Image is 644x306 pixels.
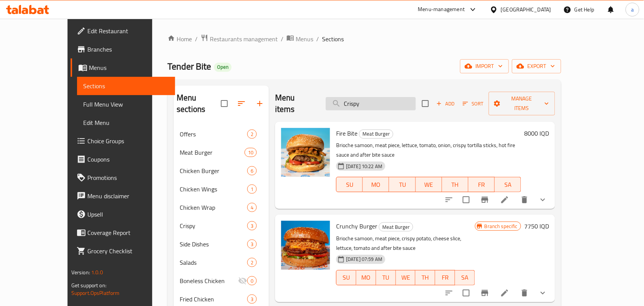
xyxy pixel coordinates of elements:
button: WE [396,270,416,285]
div: Meat Burger10 [174,143,269,162]
div: Side Dishes3 [174,235,269,253]
span: TU [392,179,412,190]
span: Side Dishes [180,240,247,249]
button: Branch-specific-item [476,284,494,302]
span: export [518,62,555,71]
div: items [247,221,257,230]
span: 1 [248,186,256,193]
span: MO [359,272,373,283]
span: Manage items [495,94,549,113]
span: Branch specific [481,223,521,230]
button: sort-choices [440,191,458,209]
span: Meat Burger [180,148,245,157]
button: Add section [251,94,269,113]
span: Promotions [87,173,169,182]
button: show more [534,284,552,302]
span: SA [498,179,518,190]
span: Chicken Wings [180,185,247,194]
span: Sections [83,81,169,91]
span: Coverage Report [87,228,169,237]
span: Crispy [180,221,247,230]
span: Select section [417,96,433,112]
button: Add [433,98,458,110]
nav: breadcrumb [167,34,561,44]
div: Open [214,63,232,72]
img: Crunchy Burger [281,221,330,270]
span: Upsell [87,210,169,219]
div: items [247,258,257,267]
svg: Show Choices [538,288,547,298]
div: Chicken Wings1 [174,180,269,198]
a: Home [167,34,192,44]
button: Manage items [489,92,555,115]
button: TH [415,270,435,285]
li: / [316,34,319,44]
span: Offers [180,130,247,139]
div: Offers2 [174,125,269,143]
span: Crunchy Burger [336,220,377,232]
span: 3 [248,222,256,230]
div: Salads2 [174,253,269,272]
span: Meat Burger [359,130,393,138]
span: Restaurants management [210,34,278,44]
span: 0 [248,277,256,285]
span: TH [419,272,432,283]
button: FR [469,177,495,192]
span: import [466,62,503,71]
a: Edit Restaurant [71,22,175,40]
span: 4 [248,204,256,211]
div: items [247,166,257,175]
a: Edit Menu [77,113,175,132]
button: SA [455,270,475,285]
div: items [247,276,257,285]
div: items [247,295,257,304]
span: Sort sections [232,94,251,113]
span: Boneless Chicken [180,276,238,285]
span: TU [379,272,393,283]
div: Meat Burger [359,130,393,139]
div: items [247,203,257,212]
span: Choice Groups [87,136,169,146]
span: Select to update [458,285,474,301]
span: SU [340,272,353,283]
button: show more [534,191,552,209]
span: 6 [248,167,256,175]
li: / [281,34,283,44]
span: Salads [180,258,247,267]
button: FR [435,270,455,285]
button: TH [442,177,469,192]
button: export [512,59,561,73]
span: Get support on: [71,280,106,290]
span: WE [399,272,413,283]
h6: 7750 IQD [524,221,549,232]
button: MO [363,177,389,192]
button: sort-choices [440,284,458,302]
a: Coverage Report [71,223,175,242]
a: Sections [77,77,175,95]
button: WE [416,177,442,192]
a: Branches [71,40,175,58]
button: SU [336,177,363,192]
p: Brioche samoon, meat piece, crispy potato, cheese slice, lettuce, tomato and after bite sauce [336,234,475,253]
span: Add item [433,98,458,110]
div: Crispy3 [174,217,269,235]
span: 1.0.0 [91,267,103,277]
a: Restaurants management [201,34,278,44]
button: Sort [461,98,486,110]
span: Coupons [87,155,169,164]
span: Edit Menu [83,118,169,127]
span: Chicken Wrap [180,203,247,212]
span: SU [340,179,360,190]
a: Coupons [71,150,175,168]
button: delete [515,284,534,302]
span: Open [214,64,232,70]
a: Support.OpsPlatform [71,288,120,298]
span: SA [458,272,472,283]
span: MO [366,179,386,190]
img: Fire Bite [281,128,330,177]
button: TU [389,177,415,192]
a: Choice Groups [71,132,175,150]
span: [DATE] 10:22 AM [343,163,385,170]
